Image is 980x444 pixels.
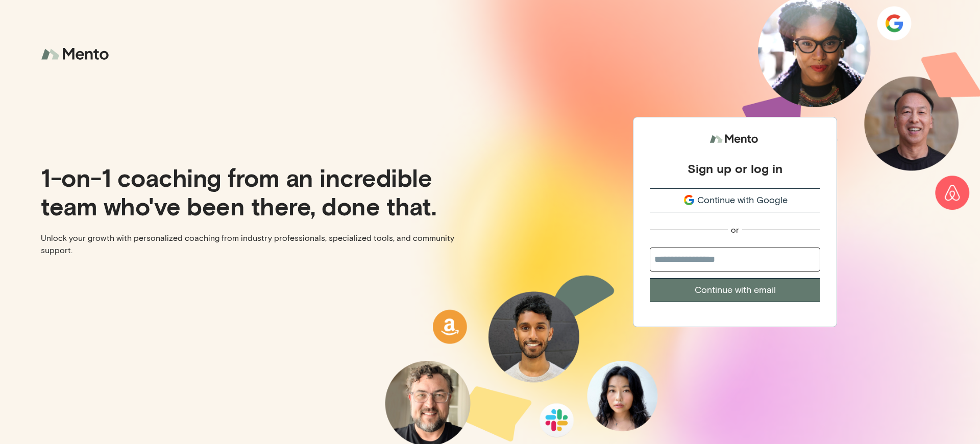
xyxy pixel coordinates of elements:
[731,225,739,235] div: or
[41,232,482,257] p: Unlock your growth with personalized coaching from industry professionals, specialized tools, and...
[41,41,112,68] img: logo
[697,193,788,207] span: Continue with Google
[41,163,482,220] p: 1-on-1 coaching from an incredible team who've been there, done that.
[688,161,782,176] div: Sign up or log in
[709,130,761,149] img: logo.svg
[650,278,820,302] button: Continue with email
[650,188,820,212] button: Continue with Google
